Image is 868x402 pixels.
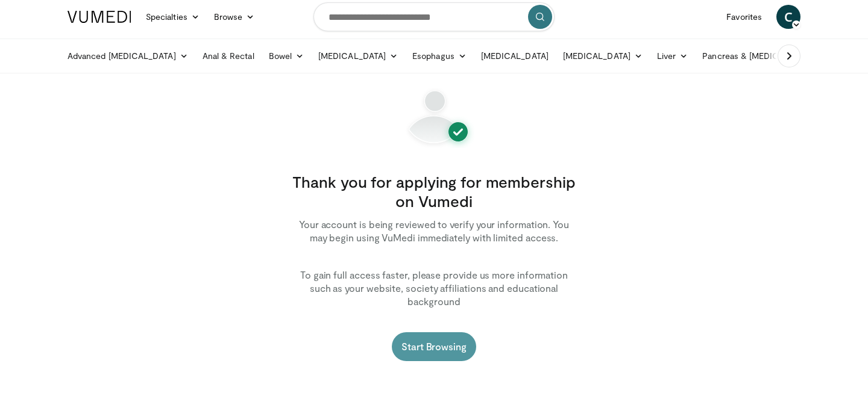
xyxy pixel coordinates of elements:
[289,218,579,244] p: Your account is being reviewed to verify your information. You may begin using VuMedi immediately...
[776,5,800,29] a: C
[650,44,695,68] a: Liver
[311,44,405,68] a: [MEDICAL_DATA]
[262,44,311,68] a: Bowel
[60,44,195,68] a: Advanced [MEDICAL_DATA]
[139,5,207,29] a: Specialties
[207,5,262,29] a: Browse
[405,44,474,68] a: Esophagus
[695,44,836,68] a: Pancreas & [MEDICAL_DATA]
[719,5,769,29] a: Favorites
[392,332,476,361] a: Start Browsing
[313,2,555,31] input: Search topics, interventions
[68,11,131,23] img: VuMedi Logo
[556,44,650,68] a: [MEDICAL_DATA]
[289,172,579,211] h3: Thank you for applying for membership on Vumedi
[195,44,262,68] a: Anal & Rectal
[474,44,556,68] a: [MEDICAL_DATA]
[386,88,482,148] img: User registration completed
[289,268,579,308] p: To gain full access faster, please provide us more information such as your website, society affi...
